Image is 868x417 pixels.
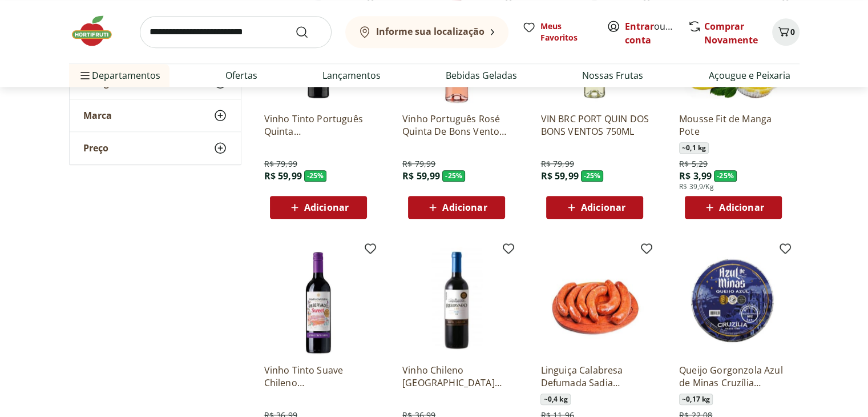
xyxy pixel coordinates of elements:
span: R$ 3,99 [679,170,712,182]
img: Vinho Chileno Santa Carolina Reservado Malbec 750ml [402,246,511,355]
span: 0 [790,26,795,37]
span: Preço [83,143,108,154]
span: R$ 59,99 [540,170,578,182]
span: R$ 79,99 [264,158,297,170]
a: Vinho Tinto Suave Chileno [GEOGRAPHIC_DATA] 750ml [264,364,373,389]
span: Adicionar [304,203,349,212]
span: ~ 0,1 kg [679,142,709,154]
span: ~ 0,4 kg [540,394,570,405]
span: Marca [83,110,112,122]
span: - 25 % [304,170,327,182]
button: Adicionar [270,196,367,219]
button: Informe sua localização [345,16,508,48]
span: - 25 % [442,170,465,182]
button: Preço [70,133,241,165]
a: Vinho Tinto Português Quinta [GEOGRAPHIC_DATA] Ventos 750ml [264,113,373,138]
span: Departamentos [78,62,160,89]
a: Mousse Fit de Manga Pote [679,113,788,138]
b: Informe sua localização [376,25,485,38]
img: Vinho Tinto Suave Chileno Santa Carolina Reservado 750ml [264,246,373,355]
a: Comprar Novamente [704,20,758,46]
a: VIN BRC PORT QUIN DOS BONS VENTOS 750ML [540,113,649,138]
button: Adicionar [546,196,643,219]
span: Adicionar [719,203,764,212]
span: - 25 % [714,170,737,182]
a: Nossas Frutas [582,69,643,82]
a: Queijo Gorgonzola Azul de Minas Cruzília Unidade [679,364,788,389]
span: R$ 39,9/Kg [679,182,714,191]
span: R$ 59,99 [264,170,302,182]
img: Queijo Gorgonzola Azul de Minas Cruzília Unidade [679,246,788,355]
button: Menu [78,62,92,89]
span: R$ 79,99 [540,158,574,170]
span: Adicionar [442,203,487,212]
a: Linguiça Calabresa Defumada Sadia Perdigão [540,364,649,389]
img: Linguiça Calabresa Defumada Sadia Perdigão [540,246,649,355]
span: R$ 59,99 [402,170,440,182]
span: ou [625,19,676,47]
a: Vinho Português Rosé Quinta De Bons Ventos 750ml [402,113,511,138]
input: search [140,16,332,48]
button: Adicionar [685,196,782,219]
span: Meus Favoritos [540,21,593,43]
a: Criar conta [625,20,688,46]
button: Adicionar [408,196,505,219]
a: Ofertas [225,69,257,82]
a: Meus Favoritos [522,21,593,43]
button: Marca [70,100,241,132]
span: R$ 79,99 [402,158,435,170]
button: Carrinho [772,18,800,46]
a: Entrar [625,20,654,33]
a: Lançamentos [322,69,381,82]
img: Hortifruti [69,14,126,48]
a: Vinho Chileno [GEOGRAPHIC_DATA] Malbec 750ml [402,364,511,389]
span: ~ 0,17 kg [679,394,713,405]
a: Açougue e Peixaria [708,69,790,82]
span: R$ 5,29 [679,158,708,170]
span: - 25 % [581,170,604,182]
button: Submit Search [295,25,322,39]
span: Adicionar [581,203,625,212]
a: Bebidas Geladas [446,69,517,82]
